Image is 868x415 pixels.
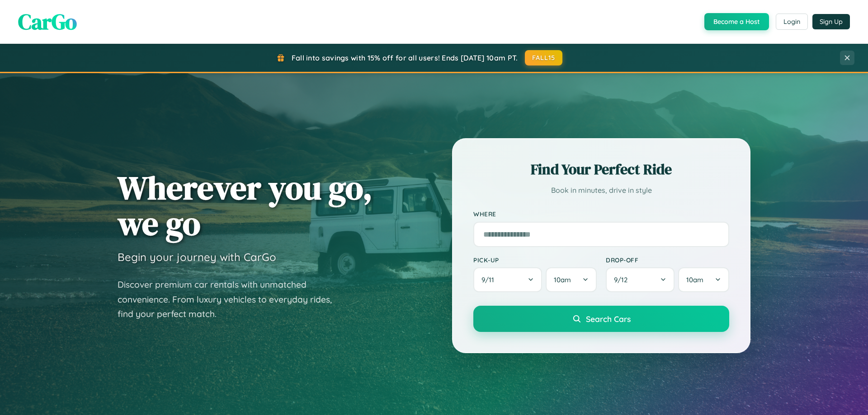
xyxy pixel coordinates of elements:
[473,267,542,292] button: 9/11
[473,184,729,197] p: Book in minutes, drive in style
[614,275,632,284] span: 9 / 12
[546,267,597,292] button: 10am
[118,170,373,241] h1: Wherever you go, we go
[606,267,675,292] button: 9/12
[18,7,77,37] span: CarGo
[586,314,631,324] span: Search Cars
[776,14,808,30] button: Login
[118,277,344,322] p: Discover premium car rentals with unmatched convenience. From luxury vehicles to everyday rides, ...
[473,256,597,264] label: Pick-up
[525,50,563,65] button: FALL15
[554,275,571,284] span: 10am
[292,53,518,62] span: Fall into savings with 15% off for all users! Ends [DATE] 10am PT.
[118,250,276,264] h3: Begin your journey with CarGo
[606,256,729,264] label: Drop-off
[704,13,769,30] button: Become a Host
[473,306,729,332] button: Search Cars
[812,14,850,29] button: Sign Up
[686,275,703,284] span: 10am
[473,210,729,218] label: Where
[678,267,729,292] button: 10am
[481,275,499,284] span: 9 / 11
[473,159,729,179] h2: Find Your Perfect Ride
